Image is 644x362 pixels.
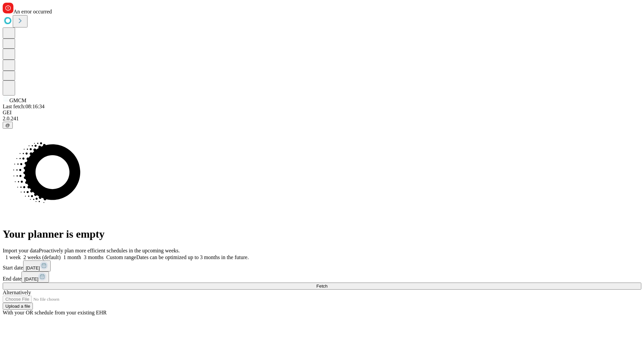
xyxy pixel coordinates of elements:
span: 1 week [5,254,21,260]
span: Dates can be optimized up to 3 months in the future. [136,254,249,260]
div: GEI [3,110,641,116]
span: 1 month [63,254,81,260]
div: Start date [3,260,641,271]
h1: Your planner is empty [3,228,641,240]
span: Fetch [316,284,327,289]
span: 3 months [84,254,104,260]
span: @ [5,123,10,128]
span: Proactively plan more efficient schedules in the upcoming weeks. [39,248,180,253]
span: GMCM [9,98,26,103]
button: Fetch [3,283,641,290]
span: Import your data [3,248,39,253]
button: [DATE] [21,271,49,283]
span: Last fetch: 08:16:34 [3,104,45,109]
div: End date [3,271,641,283]
span: [DATE] [24,277,38,282]
span: With your OR schedule from your existing EHR [3,310,107,315]
button: @ [3,122,13,129]
span: Custom range [106,254,136,260]
div: 2.0.241 [3,116,641,122]
span: An error occurred [13,9,52,14]
button: [DATE] [23,260,51,271]
span: Alternatively [3,290,31,295]
span: [DATE] [26,265,40,270]
button: Upload a file [3,303,33,310]
span: 2 weeks (default) [23,254,61,260]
